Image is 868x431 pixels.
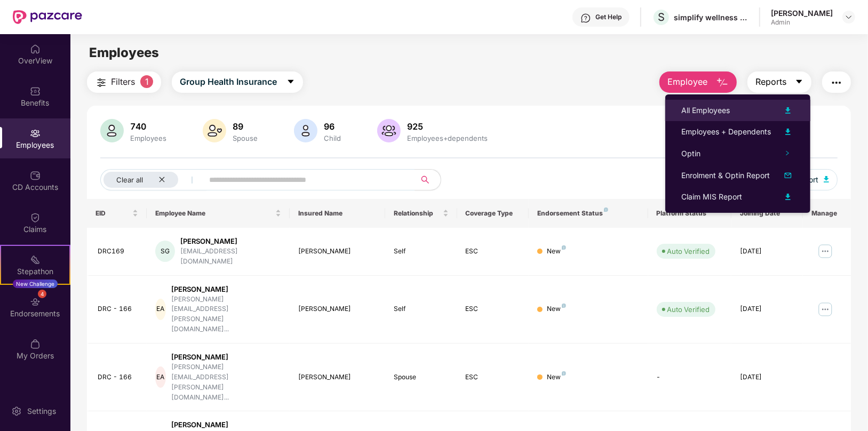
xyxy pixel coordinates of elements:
div: New Challenge [13,280,58,288]
div: Auto Verified [667,304,710,315]
img: svg+xml;base64,PHN2ZyB4bWxucz0iaHR0cDovL3d3dy53My5vcmcvMjAwMC9zdmciIHdpZHRoPSIyNCIgaGVpZ2h0PSIyNC... [95,76,108,89]
img: svg+xml;base64,PHN2ZyBpZD0iQ2xhaW0iIHhtbG5zPSJodHRwOi8vd3d3LnczLm9yZy8yMDAwL3N2ZyIgd2lkdGg9IjIwIi... [30,212,41,223]
div: Employees [128,134,169,142]
div: [PERSON_NAME] [171,284,282,294]
div: Employees + Dependents [681,126,771,138]
img: svg+xml;base64,PHN2ZyB4bWxucz0iaHR0cDovL3d3dy53My5vcmcvMjAwMC9zdmciIHhtbG5zOnhsaW5rPSJodHRwOi8vd3... [716,76,729,89]
div: Admin [771,18,833,27]
span: search [415,175,435,184]
span: Reports [755,75,786,89]
div: [PERSON_NAME] [298,372,377,382]
img: svg+xml;base64,PHN2ZyBpZD0iQ0RfQWNjb3VudHMiIGRhdGEtbmFtZT0iQ0QgQWNjb3VudHMiIHhtbG5zPSJodHRwOi8vd3... [30,170,41,181]
div: EA [155,366,166,388]
img: svg+xml;base64,PHN2ZyBpZD0iRHJvcGRvd24tMzJ4MzIiIHhtbG5zPSJodHRwOi8vd3d3LnczLm9yZy8yMDAwL3N2ZyIgd2... [845,13,853,21]
div: Enrolment & Optin Report [681,170,770,181]
span: Employees [89,45,159,60]
div: [PERSON_NAME] [171,352,282,362]
img: svg+xml;base64,PHN2ZyB4bWxucz0iaHR0cDovL3d3dy53My5vcmcvMjAwMC9zdmciIHhtbG5zOnhsaW5rPSJodHRwOi8vd3... [824,176,829,182]
img: svg+xml;base64,PHN2ZyBpZD0iSG9tZSIgeG1sbnM9Imh0dHA6Ly93d3cudzMub3JnLzIwMDAvc3ZnIiB3aWR0aD0iMjAiIG... [30,44,41,54]
img: svg+xml;base64,PHN2ZyB4bWxucz0iaHR0cDovL3d3dy53My5vcmcvMjAwMC9zdmciIHhtbG5zOnhsaW5rPSJodHRwOi8vd3... [100,119,124,142]
span: S [658,11,665,23]
span: caret-down [795,77,803,87]
img: svg+xml;base64,PHN2ZyB4bWxucz0iaHR0cDovL3d3dy53My5vcmcvMjAwMC9zdmciIHdpZHRoPSI4IiBoZWlnaHQ9IjgiIH... [562,245,566,250]
button: Group Health Insurancecaret-down [172,71,303,93]
span: Employee Name [155,209,273,218]
div: Settings [24,406,59,417]
div: 740 [128,121,169,132]
img: svg+xml;base64,PHN2ZyB4bWxucz0iaHR0cDovL3d3dy53My5vcmcvMjAwMC9zdmciIHhtbG5zOnhsaW5rPSJodHRwOi8vd3... [203,119,226,142]
img: svg+xml;base64,PHN2ZyBpZD0iTXlfT3JkZXJzIiBkYXRhLW5hbWU9Ik15IE9yZGVycyIgeG1sbnM9Imh0dHA6Ly93d3cudz... [30,339,41,349]
th: Employee Name [147,199,290,228]
img: svg+xml;base64,PHN2ZyB4bWxucz0iaHR0cDovL3d3dy53My5vcmcvMjAwMC9zdmciIHhtbG5zOnhsaW5rPSJodHRwOi8vd3... [782,169,794,182]
div: [PERSON_NAME] [771,8,833,18]
div: EA [155,299,166,320]
button: Reportscaret-down [747,71,811,93]
span: Group Health Insurance [180,75,277,89]
div: New [547,246,566,257]
img: svg+xml;base64,PHN2ZyB4bWxucz0iaHR0cDovL3d3dy53My5vcmcvMjAwMC9zdmciIHdpZHRoPSI4IiBoZWlnaHQ9IjgiIH... [604,207,608,212]
div: [DATE] [740,246,794,257]
span: Relationship [394,209,440,218]
div: Claim MIS Report [681,191,742,203]
div: DRC - 166 [98,372,138,382]
span: Clear all [116,175,143,184]
div: ESC [466,246,520,257]
div: Spouse [394,372,448,382]
div: [DATE] [740,372,794,382]
span: Filters [111,75,135,89]
img: svg+xml;base64,PHN2ZyB4bWxucz0iaHR0cDovL3d3dy53My5vcmcvMjAwMC9zdmciIHhtbG5zOnhsaW5rPSJodHRwOi8vd3... [782,125,794,138]
div: 925 [405,121,490,132]
img: svg+xml;base64,PHN2ZyB4bWxucz0iaHR0cDovL3d3dy53My5vcmcvMjAwMC9zdmciIHhtbG5zOnhsaW5rPSJodHRwOi8vd3... [782,104,794,117]
img: manageButton [817,301,834,318]
div: [DATE] [740,304,794,314]
th: Insured Name [290,199,385,228]
div: Get Help [595,13,622,21]
th: Manage [803,199,851,228]
div: 96 [322,121,343,132]
div: [PERSON_NAME] [171,420,282,430]
div: Self [394,304,448,314]
img: svg+xml;base64,PHN2ZyB4bWxucz0iaHR0cDovL3d3dy53My5vcmcvMjAwMC9zdmciIHdpZHRoPSIyMSIgaGVpZ2h0PSIyMC... [30,254,41,265]
div: New [547,304,566,314]
img: manageButton [817,243,834,260]
div: [EMAIL_ADDRESS][DOMAIN_NAME] [180,246,282,267]
th: Coverage Type [457,199,529,228]
button: Employee [659,71,737,93]
div: [PERSON_NAME][EMAIL_ADDRESS][PERSON_NAME][DOMAIN_NAME]... [171,294,282,334]
img: svg+xml;base64,PHN2ZyB4bWxucz0iaHR0cDovL3d3dy53My5vcmcvMjAwMC9zdmciIHdpZHRoPSIyNCIgaGVpZ2h0PSIyNC... [830,76,843,89]
div: SG [155,241,175,262]
div: Child [322,134,343,142]
div: ESC [466,304,520,314]
img: svg+xml;base64,PHN2ZyBpZD0iSGVscC0zMngzMiIgeG1sbnM9Imh0dHA6Ly93d3cudzMub3JnLzIwMDAvc3ZnIiB3aWR0aD... [580,13,591,23]
img: svg+xml;base64,PHN2ZyBpZD0iQmVuZWZpdHMiIHhtbG5zPSJodHRwOi8vd3d3LnczLm9yZy8yMDAwL3N2ZyIgd2lkdGg9Ij... [30,86,41,97]
div: simplify wellness india private limited [674,12,748,22]
div: Platform Status [657,209,723,218]
img: svg+xml;base64,PHN2ZyB4bWxucz0iaHR0cDovL3d3dy53My5vcmcvMjAwMC9zdmciIHhtbG5zOnhsaW5rPSJodHRwOi8vd3... [377,119,401,142]
img: New Pazcare Logo [13,10,82,24]
img: svg+xml;base64,PHN2ZyB4bWxucz0iaHR0cDovL3d3dy53My5vcmcvMjAwMC9zdmciIHhtbG5zOnhsaW5rPSJodHRwOi8vd3... [294,119,317,142]
div: [PERSON_NAME][EMAIL_ADDRESS][PERSON_NAME][DOMAIN_NAME]... [171,362,282,402]
img: svg+xml;base64,PHN2ZyB4bWxucz0iaHR0cDovL3d3dy53My5vcmcvMjAwMC9zdmciIHhtbG5zOnhsaW5rPSJodHRwOi8vd3... [782,190,794,203]
span: right [785,150,790,156]
th: EID [87,199,147,228]
th: Relationship [385,199,457,228]
span: caret-down [286,77,295,87]
span: close [158,176,165,183]
div: Auto Verified [667,246,710,257]
div: Stepathon [1,266,69,277]
div: Spouse [230,134,260,142]
div: [PERSON_NAME] [298,304,377,314]
div: New [547,372,566,382]
span: Optin [681,149,700,158]
div: DRC169 [98,246,138,257]
div: [PERSON_NAME] [180,236,282,246]
img: svg+xml;base64,PHN2ZyB4bWxucz0iaHR0cDovL3d3dy53My5vcmcvMjAwMC9zdmciIHdpZHRoPSI4IiBoZWlnaHQ9IjgiIH... [562,371,566,376]
span: EID [95,209,130,218]
span: Employee [667,75,707,89]
img: svg+xml;base64,PHN2ZyBpZD0iU2V0dGluZy0yMHgyMCIgeG1sbnM9Imh0dHA6Ly93d3cudzMub3JnLzIwMDAvc3ZnIiB3aW... [11,406,22,417]
button: Filters1 [87,71,161,93]
div: [PERSON_NAME] [298,246,377,257]
button: search [415,169,441,190]
div: All Employees [681,105,730,116]
td: - [648,344,732,411]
